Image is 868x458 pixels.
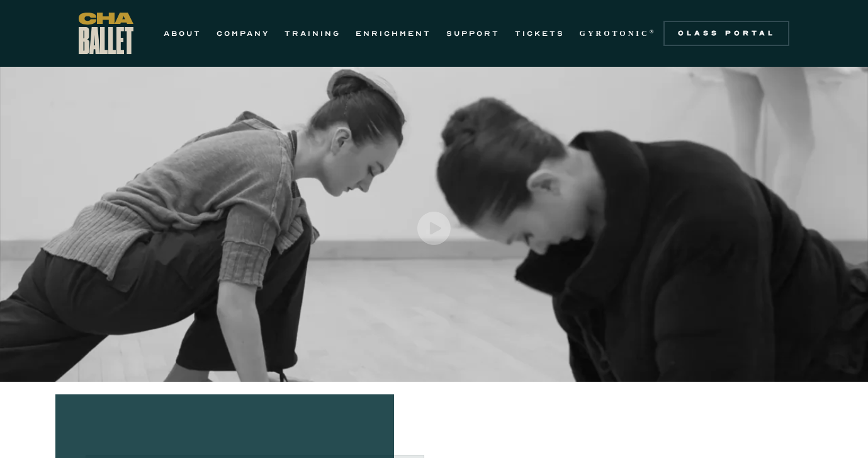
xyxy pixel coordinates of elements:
[580,26,657,41] a: GYROTONIC®
[580,29,650,38] strong: GYROTONIC
[650,28,657,35] sup: ®
[285,26,341,41] a: TRAINING
[663,21,789,46] a: Class Portal
[356,26,431,41] a: ENRICHMENT
[217,26,269,41] a: COMPANY
[671,28,782,38] div: Class Portal
[164,26,201,41] a: ABOUT
[446,26,500,41] a: SUPPORT
[515,26,565,41] a: TICKETS
[79,13,133,54] a: home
